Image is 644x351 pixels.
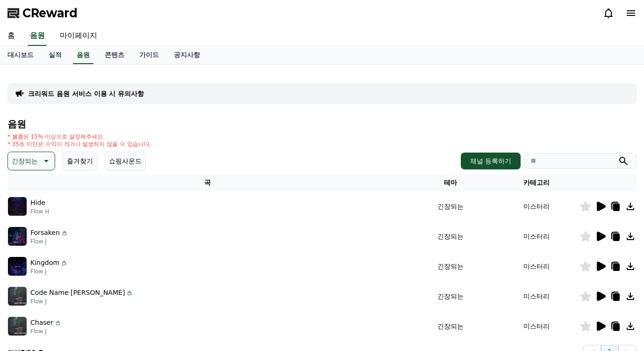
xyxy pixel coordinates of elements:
[408,311,494,341] td: 긴장되는
[30,198,45,208] p: Hide
[30,208,49,215] p: Flow H
[30,318,53,328] p: Chaser
[63,152,97,170] button: 즐겨찾기
[12,154,38,168] p: 긴장되는
[7,174,408,191] th: 곡
[30,268,68,275] p: Flow J
[494,174,580,191] th: 카테고리
[30,258,59,268] p: Kingdom
[408,251,494,281] td: 긴장되는
[494,191,580,221] td: 미스터리
[408,281,494,311] td: 긴장되는
[30,328,62,335] p: Flow J
[494,281,580,311] td: 미스터리
[105,152,146,170] button: 쇼핑사운드
[408,221,494,251] td: 긴장되는
[28,26,47,46] a: 음원
[52,26,105,46] a: 마이페이지
[7,152,55,170] button: 긴장되는
[7,140,151,148] p: * 35초 미만은 수익이 적거나 발생하지 않을 수 있습니다.
[408,174,494,191] th: 테마
[8,227,27,246] img: music
[8,287,27,306] img: music
[30,288,125,298] p: Code Name [PERSON_NAME]
[7,6,78,21] a: CReward
[461,153,521,169] button: 채널 등록하기
[166,46,208,64] a: 공지사항
[494,221,580,251] td: 미스터리
[30,238,68,245] p: Flow J
[7,119,637,129] h4: 음원
[28,89,144,98] a: 크리워드 음원 서비스 이용 시 유의사항
[73,46,93,64] a: 음원
[132,46,166,64] a: 가이드
[8,197,27,216] img: music
[30,298,133,305] p: Flow J
[494,251,580,281] td: 미스터리
[408,191,494,221] td: 긴장되는
[494,311,580,341] td: 미스터리
[22,6,78,21] span: CReward
[97,46,132,64] a: 콘텐츠
[41,46,69,64] a: 실적
[8,317,27,336] img: music
[7,133,151,140] p: * 볼륨은 15% 이상으로 설정해주세요.
[8,257,27,276] img: music
[30,228,60,238] p: Forsaken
